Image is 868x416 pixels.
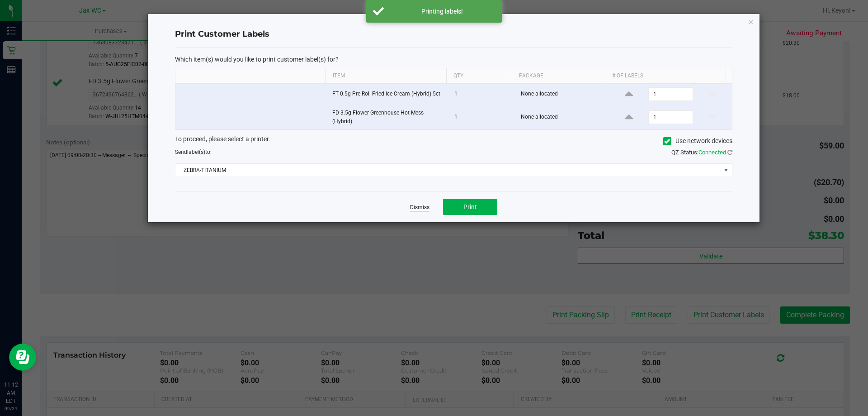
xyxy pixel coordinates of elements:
label: Use network devices [663,136,732,146]
td: None allocated [515,105,610,129]
th: Item [325,68,446,84]
div: To proceed, please select a printer. [168,134,739,148]
span: Send to: [175,149,212,155]
span: Connected [698,149,726,156]
th: Qty [446,68,512,84]
td: FD 3.5g Flower Greenhouse Hot Mess (Hybrid) [327,105,449,129]
p: Which item(s) would you like to print customer label(s) for? [175,55,732,63]
th: # of labels [605,68,726,84]
th: Package [512,68,605,84]
a: Dismiss [410,204,429,211]
td: 1 [449,84,515,105]
span: Print [463,203,477,210]
span: label(s) [187,149,205,155]
h4: Print Customer Labels [175,29,732,40]
button: Print [443,199,497,215]
iframe: Resource center [9,344,36,371]
td: None allocated [515,84,610,105]
td: 1 [449,105,515,129]
span: ZEBRA-TITANIUM [175,164,721,177]
div: Printing labels! [389,7,495,16]
td: FT 0.5g Pre-Roll Fried Ice Cream (Hybrid) 5ct [327,84,449,105]
span: QZ Status: [671,149,732,156]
